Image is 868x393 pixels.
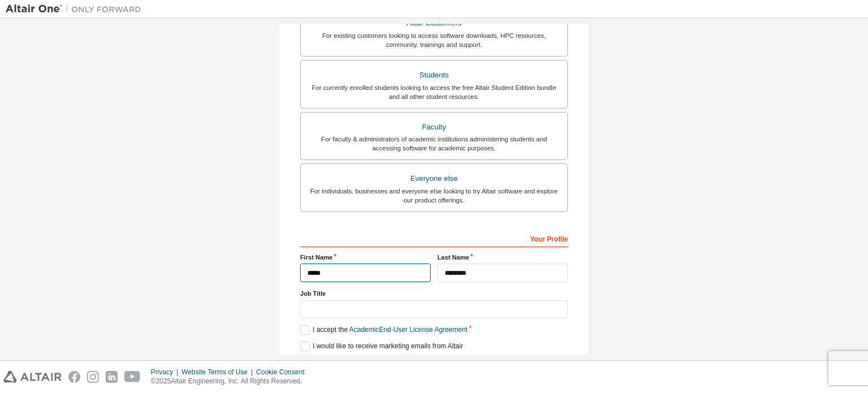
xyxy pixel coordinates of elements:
div: For currently enrolled students looking to access the free Altair Student Edition bundle and all ... [307,83,561,101]
div: For existing customers looking to access software downloads, HPC resources, community, trainings ... [307,31,561,49]
img: facebook.svg [68,371,80,383]
div: Faculty [307,119,561,135]
p: © 2025 Altair Engineering, Inc. All Rights Reserved. [151,377,311,386]
div: For faculty & administrators of academic institutions administering students and accessing softwa... [307,135,561,153]
div: Everyone else [307,171,561,187]
label: I accept the [300,325,467,335]
img: altair_logo.svg [3,371,62,383]
div: Your Profile [300,229,568,247]
div: Cookie Consent [256,368,311,377]
div: Privacy [151,368,181,377]
div: Website Terms of Use [181,368,256,377]
a: Academic End-User License Agreement [349,326,467,334]
label: I would like to receive marketing emails from Altair [300,342,463,351]
img: youtube.svg [124,371,141,383]
div: For individuals, businesses and everyone else looking to try Altair software and explore our prod... [307,187,561,205]
img: linkedin.svg [106,371,118,383]
label: Last Name [437,253,568,262]
img: Altair One [6,3,147,15]
img: instagram.svg [87,371,99,383]
label: First Name [300,253,431,262]
label: Job Title [300,289,568,298]
div: Students [307,67,561,83]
